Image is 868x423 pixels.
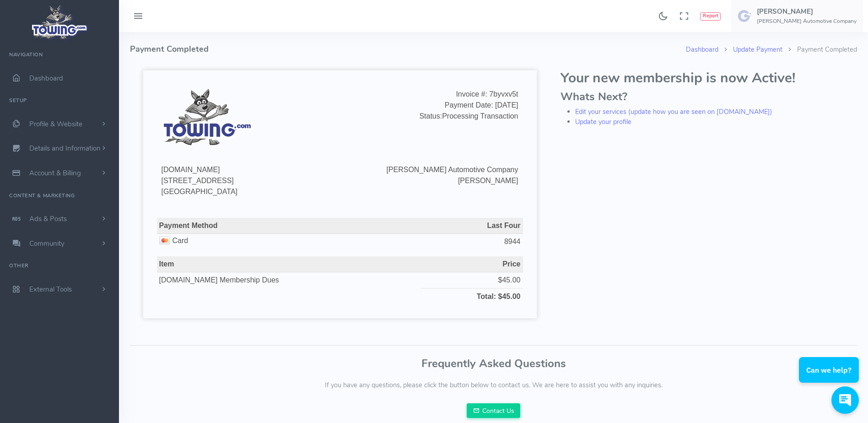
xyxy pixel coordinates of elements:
[291,190,393,206] td: Price
[291,206,393,222] td: $45.00
[686,45,718,54] a: Dashboard
[291,168,393,190] td: 8944
[575,117,631,126] a: Update your profile
[29,3,91,42] img: logo
[29,96,164,149] td: [DOMAIN_NAME] [STREET_ADDRESS] [GEOGRAPHIC_DATA]
[561,71,857,86] h2: Your new membership is now Active!
[32,22,123,79] img: Towing.com logo
[27,152,291,168] td: Payment Method
[29,239,65,248] span: Community
[738,9,752,23] img: user-image
[575,107,772,116] a: Edit your services (update how you are seen on [DOMAIN_NAME])
[291,152,393,168] td: Last Four
[130,32,686,66] h4: Payment Completed
[203,20,391,91] td: Invoice #: 7byvxv5t Payment Date: [DATE] Status:
[29,119,82,129] span: Profile & Website
[700,12,721,21] button: Report
[792,332,868,423] iframe: Conversations
[757,18,857,24] h6: [PERSON_NAME] Automotive Company
[27,190,291,206] td: Item
[27,206,291,222] td: [DOMAIN_NAME] Membership Dues
[29,214,67,223] span: Ads & Posts
[29,168,81,178] span: Account & Billing
[130,380,857,390] p: If you have any questions, please click the button below to contact us. We are here to assist you...
[467,403,521,418] a: Contact Us
[130,358,857,369] h3: Frequently Asked Questions
[733,45,782,54] a: Update Payment
[163,96,390,149] td: [PERSON_NAME] Automotive Company [PERSON_NAME]
[312,46,388,54] span: Processing Transaction
[757,8,857,15] h5: [PERSON_NAME]
[29,169,288,180] div: Card
[561,91,857,103] h3: Whats Next?
[29,74,63,83] span: Dashboard
[291,222,393,238] td: Total: $45.00
[29,144,101,153] span: Details and Information
[29,285,72,294] span: External Tools
[782,45,857,55] li: Payment Completed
